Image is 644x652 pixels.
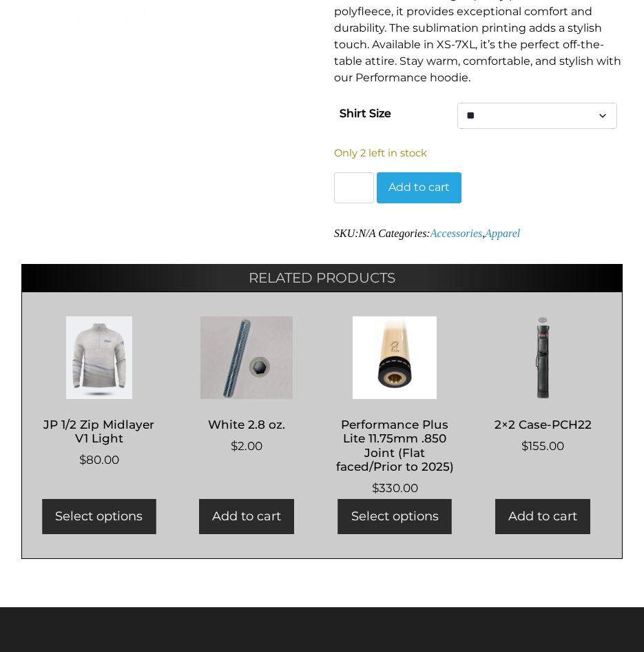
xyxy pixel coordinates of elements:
span: $ [231,439,238,453]
a: Add to cart: “White 2.8 oz.” [199,499,294,534]
h2: JP 1/2 Zip Midlayer V1 Light [36,411,162,451]
a: Add to cart: “2x2 Case-PCH22” [495,499,590,534]
span: $ [372,481,379,495]
a: Performance Plus Lite 11.75mm .850 Joint (Flat faced/Prior to 2025) $330.00 [332,316,458,497]
h2: 2×2 Case-PCH22 [479,411,605,437]
bdi: 155.00 [521,439,564,453]
h2: White 2.8 oz. [184,411,310,437]
img: White 2.8 oz. [184,316,310,399]
bdi: 330.00 [372,481,418,495]
h2: Related products [21,264,623,292]
span: $ [521,439,528,453]
img: 2x2 Case-PCH22 [479,316,605,399]
a: 2×2 Case-PCH22 $155.00 [479,316,605,455]
a: Select options for “JP 1/2 Zip Midlayer V1 Light” [42,499,156,534]
a: White 2.8 oz. $2.00 [184,316,310,455]
span: SKU: [334,227,375,239]
img: JP 1/2 Zip Midlayer V1 Light [36,316,162,399]
label: Shirt Size [340,103,391,125]
button: Add to cart [377,172,461,204]
bdi: 80.00 [79,453,119,467]
img: Performance Plus Lite 11.75mm .850 Joint (Flat faced/Prior to 2025) [332,316,458,399]
a: Add to cart: “Performance Plus Lite 11.75mm .850 Joint (Flat faced/Prior to 2025)” [338,499,452,534]
a: Apparel [485,227,520,239]
p: Only 2 left in stock [334,145,623,161]
span: $ [79,453,86,467]
span: Categories: , [378,227,520,239]
a: Accessories [430,227,483,239]
bdi: 2.00 [231,439,262,453]
span: N/A [359,227,376,239]
h2: Performance Plus Lite 11.75mm .850 Joint (Flat faced/Prior to 2025) [332,411,458,480]
input: Product quantity [334,172,374,204]
a: JP 1/2 Zip Midlayer V1 Light $80.00 [36,316,162,469]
